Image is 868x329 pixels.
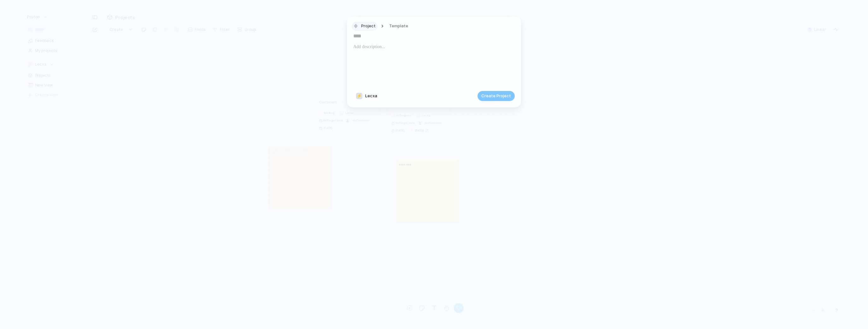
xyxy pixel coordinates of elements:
span: Project [361,23,376,29]
span: Lecxa [365,93,377,99]
button: Template [385,22,412,31]
div: ⚡ [356,93,362,99]
button: Project [352,22,378,31]
span: Template [389,23,408,29]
